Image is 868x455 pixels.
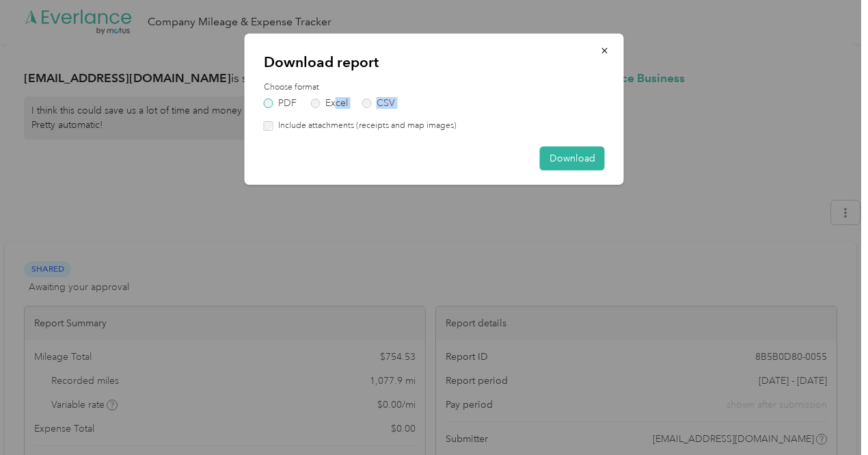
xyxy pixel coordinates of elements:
[311,99,348,108] label: Excel
[540,146,605,170] button: Download
[264,81,605,94] label: Choose format
[264,53,605,72] p: Download report
[273,120,457,132] label: Include attachments (receipts and map images)
[362,99,395,108] label: CSV
[264,99,297,108] label: PDF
